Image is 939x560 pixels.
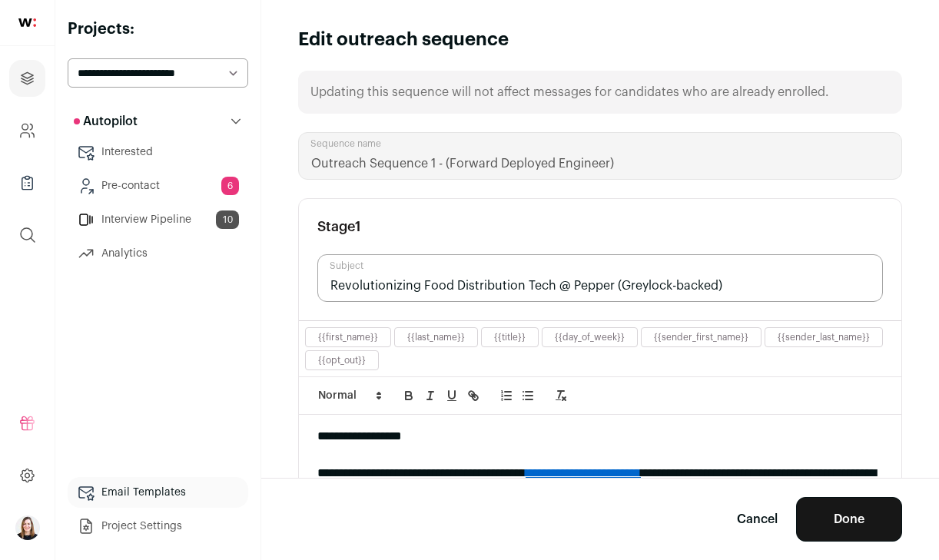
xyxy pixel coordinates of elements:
button: {{first_name}} [318,331,378,343]
h1: Edit outreach sequence [298,28,509,52]
h2: Projects: [68,18,248,40]
a: Interested [68,137,248,167]
a: Interview Pipeline10 [68,204,248,235]
input: Subject [317,254,883,302]
button: {{last_name}} [407,331,465,343]
span: 6 [221,177,239,195]
button: {{sender_first_name}} [654,331,748,343]
a: Pre-contact6 [68,171,248,201]
a: Company Lists [9,164,45,201]
img: 15272052-medium_jpg [15,515,40,540]
button: Autopilot [68,106,248,137]
div: Updating this sequence will not affect messages for candidates who are already enrolled. [298,71,902,114]
input: Sequence name [298,132,902,180]
a: Project Settings [68,511,248,542]
button: Done [796,497,902,542]
a: Analytics [68,238,248,269]
a: Email Templates [68,477,248,508]
button: {{sender_last_name}} [778,331,870,343]
img: wellfound-shorthand-0d5821cbd27db2630d0214b213865d53afaa358527fdda9d0ea32b1df1b89c2c.svg [18,18,36,27]
button: {{opt_out}} [318,354,366,366]
span: 1 [355,220,361,234]
a: Projects [9,60,45,97]
p: Autopilot [74,112,138,131]
a: Company and ATS Settings [9,112,45,149]
span: 10 [216,210,239,229]
button: {{title}} [494,331,526,343]
h3: Stage [317,217,361,236]
button: Open dropdown [15,515,40,540]
button: {{day_of_week}} [555,331,625,343]
a: Cancel [737,510,778,529]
